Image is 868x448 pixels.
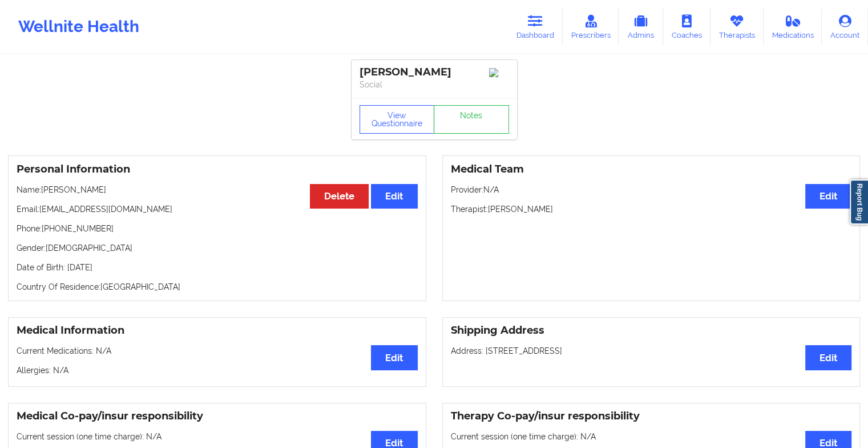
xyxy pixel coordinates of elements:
p: Current session (one time charge): N/A [17,431,418,442]
p: Current session (one time charge): N/A [451,431,852,442]
a: Dashboard [508,8,563,46]
h3: Medical Information [17,324,418,337]
button: Delete [310,184,369,209]
a: Coaches [663,8,710,46]
a: Notes [434,105,509,134]
img: Image%2Fplaceholer-image.png [489,68,509,77]
a: Admins [619,8,663,46]
p: Country Of Residence: [GEOGRAPHIC_DATA] [17,281,418,293]
h3: Shipping Address [451,324,852,337]
p: Phone: [PHONE_NUMBER] [17,223,418,234]
a: Therapists [710,8,764,46]
p: Provider: N/A [451,184,852,195]
a: Medications [764,8,822,46]
p: Address: [STREET_ADDRESS] [451,345,852,357]
button: Edit [371,345,417,370]
a: Report Bug [850,179,868,225]
div: [PERSON_NAME] [360,66,509,79]
button: View Questionnaire [360,105,435,134]
p: Social [360,79,509,90]
p: Date of Birth: [DATE] [17,262,418,273]
p: Email: [EMAIL_ADDRESS][DOMAIN_NAME] [17,203,418,215]
p: Current Medications: N/A [17,345,418,357]
h3: Medical Co-pay/insur responsibility [17,410,418,423]
p: Allergies: N/A [17,365,418,376]
button: Edit [805,345,851,370]
p: Therapist: [PERSON_NAME] [451,203,852,215]
button: Edit [805,184,851,209]
p: Name: [PERSON_NAME] [17,184,418,195]
a: Prescribers [563,8,619,46]
h3: Medical Team [451,163,852,176]
button: Edit [371,184,417,209]
h3: Personal Information [17,163,418,176]
h3: Therapy Co-pay/insur responsibility [451,410,852,423]
p: Gender: [DEMOGRAPHIC_DATA] [17,242,418,254]
a: Account [822,8,868,46]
